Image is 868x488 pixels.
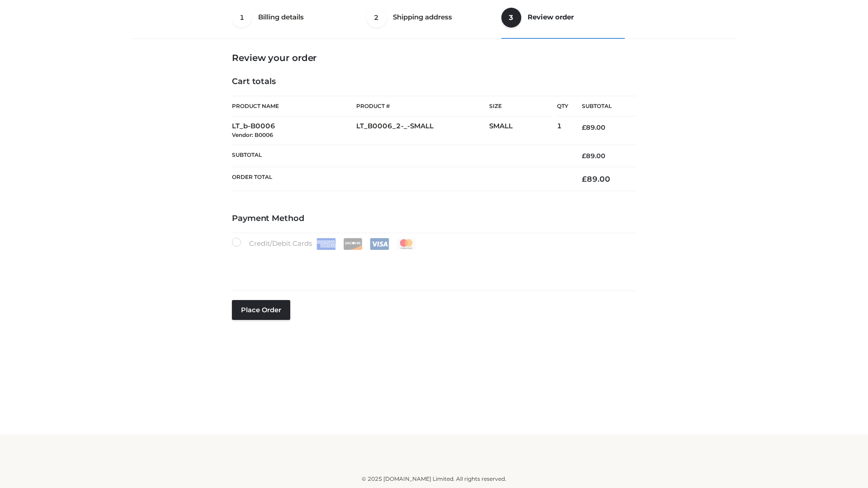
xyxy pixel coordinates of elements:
iframe: Secure payment input frame [230,248,634,281]
img: Discover [343,238,363,250]
td: SMALL [489,117,557,145]
th: Size [489,96,552,117]
th: Qty [557,96,568,117]
label: Credit/Debit Cards [232,238,417,250]
th: Subtotal [232,145,568,167]
bdi: 89.00 [582,123,605,131]
bdi: 89.00 [582,174,610,183]
td: LT_B0006_2-_-SMALL [356,117,489,145]
span: £ [582,152,586,160]
th: Product # [356,96,489,117]
th: Product Name [232,96,356,117]
h4: Payment Method [232,214,636,224]
bdi: 89.00 [582,152,605,160]
span: £ [582,174,587,183]
h4: Cart totals [232,77,636,87]
td: 1 [557,117,568,145]
div: © 2025 [DOMAIN_NAME] Limited. All rights reserved. [134,474,734,483]
h3: Review your order [232,52,636,63]
td: LT_b-B0006 [232,117,356,145]
th: Subtotal [568,96,636,117]
img: Mastercard [396,238,416,250]
span: £ [582,123,586,131]
img: Visa [370,238,389,250]
th: Order Total [232,167,568,191]
button: Place order [232,300,290,320]
img: Amex [316,238,336,250]
small: Vendor: B0006 [232,131,273,138]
